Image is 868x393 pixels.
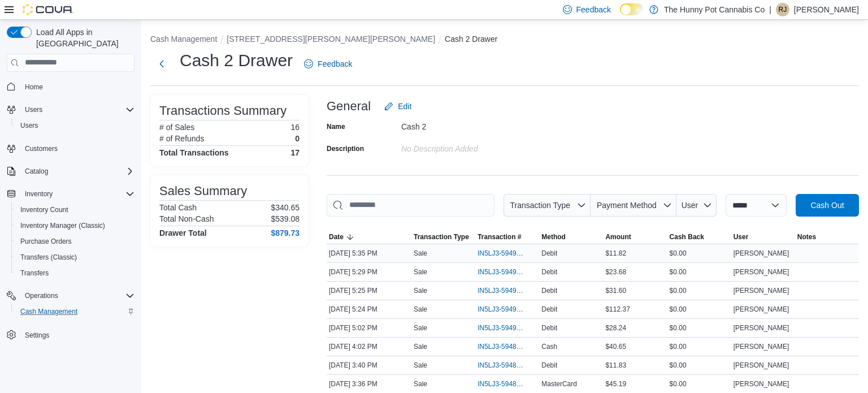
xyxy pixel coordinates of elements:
button: Amount [603,230,667,244]
span: Users [20,103,134,116]
h4: $879.73 [271,228,300,237]
a: Transfers (Classic) [16,251,81,264]
span: IN5LJ3-5949474 [478,286,526,295]
div: [DATE] 4:02 PM [327,340,411,353]
button: Operations [20,289,63,303]
div: $0.00 [667,303,731,316]
button: Method [539,230,603,244]
button: Inventory [2,186,139,202]
span: IN5LJ3-5949460 [478,305,526,314]
h4: 17 [290,148,300,157]
p: Sale [414,249,427,258]
button: Cash Management [150,34,217,44]
span: Settings [20,327,134,342]
button: Operations [2,288,139,304]
p: Sale [414,361,427,370]
h3: Sales Summary [159,184,247,198]
div: $0.00 [667,359,731,372]
span: Inventory Count [16,203,134,217]
button: Inventory [20,187,57,201]
span: Notes [797,232,816,241]
span: Amount [605,232,631,241]
span: Inventory [25,189,53,198]
a: Home [20,80,47,94]
span: Cash Out [810,200,844,211]
div: $0.00 [667,247,731,260]
a: Feedback [300,53,357,75]
span: Catalog [20,165,134,178]
span: RJ [779,3,787,16]
div: $0.00 [667,377,731,391]
span: Date [329,232,344,241]
a: Users [16,119,42,132]
button: Edit [380,95,416,118]
span: Users [20,121,38,130]
button: IN5LJ3-5948723 [478,340,537,353]
input: This is a search bar. As you type, the results lower in the page will automatically filter. [327,194,494,217]
span: Purchase Orders [16,235,134,248]
span: Catalog [25,167,48,176]
p: 0 [295,134,300,143]
label: Name [327,122,345,131]
button: Purchase Orders [11,234,139,249]
div: $0.00 [667,340,731,353]
span: [PERSON_NAME] [734,286,789,295]
span: Transfers (Classic) [20,253,77,262]
span: Debit [541,361,557,370]
span: Customers [20,141,134,156]
button: Catalog [2,163,139,179]
span: Load All Apps in [GEOGRAPHIC_DATA] [32,27,134,49]
span: [PERSON_NAME] [734,342,789,351]
span: Transfers [16,266,134,280]
div: No Description added [401,140,553,153]
span: Transaction Type [414,232,469,241]
div: [DATE] 3:36 PM [327,377,411,391]
button: Transaction Type [411,230,475,244]
a: Inventory Count [16,203,73,217]
span: Inventory Count [20,205,68,214]
span: IN5LJ3-5949506 [478,267,526,277]
p: [PERSON_NAME] [794,3,859,16]
span: User [682,201,698,210]
button: IN5LJ3-5949506 [478,265,537,279]
span: Debit [541,267,557,277]
span: [PERSON_NAME] [734,249,789,258]
span: $23.68 [605,267,626,277]
button: Home [2,79,139,95]
span: Cash Back [670,232,704,241]
button: IN5LJ3-5949474 [478,284,537,297]
span: [PERSON_NAME] [734,379,789,388]
button: Cash 2 Drawer [445,34,497,44]
div: Richelle Jarrett [776,3,789,16]
p: Sale [414,286,427,295]
button: Payment Method [591,194,676,217]
h6: Total Cash [159,203,197,212]
a: Transfers [16,266,53,280]
h1: Cash 2 Drawer [180,49,293,72]
p: Sale [414,379,427,388]
span: Settings [25,331,49,340]
div: $0.00 [667,265,731,279]
button: IN5LJ3-5948526 [478,377,537,391]
span: Transfers (Classic) [16,251,134,264]
a: Cash Management [16,305,82,318]
button: Cash Management [11,304,139,319]
h6: # of Sales [159,123,194,132]
span: Customers [25,144,58,153]
button: Cash Back [667,230,731,244]
h6: # of Refunds [159,134,204,143]
button: User [731,230,795,244]
button: Transfers [11,265,139,281]
p: Sale [414,342,427,351]
div: [DATE] 5:24 PM [327,303,411,316]
p: The Hunny Pot Cannabis Co [664,3,765,16]
nav: An example of EuiBreadcrumbs [150,33,859,47]
span: Cash Management [20,307,77,316]
span: IN5LJ3-5948723 [478,342,526,351]
span: Inventory [20,187,134,201]
button: Inventory Manager (Classic) [11,218,139,234]
div: [DATE] 5:02 PM [327,321,411,335]
span: $31.60 [605,286,626,295]
button: Users [11,118,139,133]
span: $40.65 [605,342,626,351]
